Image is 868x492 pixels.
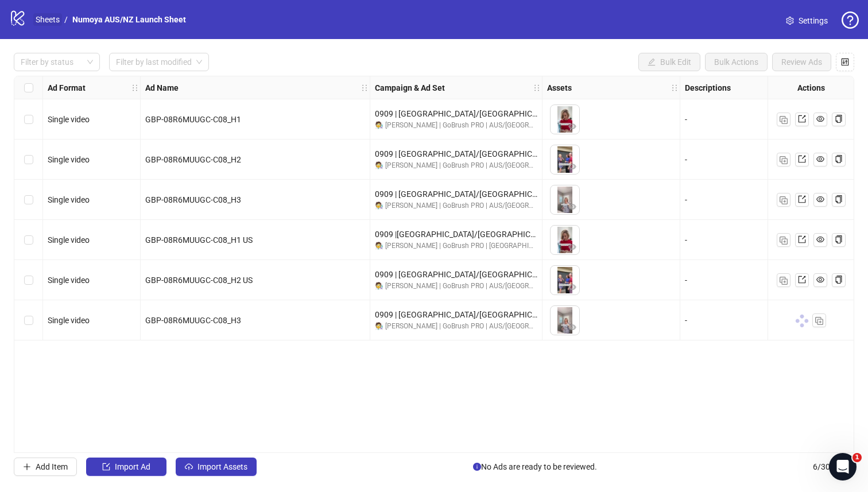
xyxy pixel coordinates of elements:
strong: Ad Name [145,82,179,94]
span: - [685,276,687,285]
button: Duplicate [777,193,790,207]
strong: Descriptions [685,82,731,94]
div: 0909 | [GEOGRAPHIC_DATA]/[GEOGRAPHIC_DATA]/[GEOGRAPHIC_DATA]| GBP-08R6MUUGC-C08 [375,148,537,160]
span: holder [671,84,679,92]
a: Sheets [33,13,62,26]
img: Duplicate [780,196,788,204]
span: - [685,316,687,325]
span: Single video [48,195,90,204]
span: holder [679,84,687,92]
span: holder [541,84,549,92]
span: Settings [799,14,828,27]
div: 🧑‍🔬 [PERSON_NAME] | GoBrush PRO | AUS/[GEOGRAPHIC_DATA]/[GEOGRAPHIC_DATA] | ABO | TESTING | 20% 1... [375,200,537,211]
button: Import Assets [176,458,257,476]
span: eye [568,203,576,211]
img: Duplicate [780,116,788,124]
div: Select row 4 [14,220,43,260]
span: copy [835,195,843,203]
div: 🧑‍🔬 [PERSON_NAME] | GoBrush PRO | [GEOGRAPHIC_DATA] | ABO | TESTING | 20% 1.85 BE 1.35 [375,241,537,251]
span: eye [568,162,576,171]
button: Import Ad [86,458,166,476]
div: Select row 3 [14,180,43,220]
button: Preview [565,120,579,134]
span: eye [816,115,824,123]
div: Select all rows [14,76,43,99]
div: 🧑‍🔬 [PERSON_NAME] | GoBrush PRO | AUS/[GEOGRAPHIC_DATA]/[GEOGRAPHIC_DATA] | ABO | TESTING | 20% 1... [375,160,537,171]
button: Duplicate [812,313,826,327]
img: Duplicate [780,277,788,285]
div: Select row 1 [14,99,43,140]
strong: Actions [797,82,825,94]
div: Resize Assets column [677,76,680,99]
button: Bulk Actions [705,53,768,71]
span: eye [816,195,824,203]
span: 1 [852,453,862,462]
span: GBP-08R6MUUGC-C08_H3 [145,195,241,204]
span: holder [533,84,541,92]
span: eye [568,122,576,130]
strong: Campaign & Ad Set [375,82,445,94]
button: Add Item [14,458,77,476]
span: setting [786,17,794,25]
div: 0909 | [GEOGRAPHIC_DATA]/[GEOGRAPHIC_DATA]/[GEOGRAPHIC_DATA]| GBP-08R6MUUGC-C08 [375,107,537,120]
span: holder [131,84,139,92]
span: export [798,115,806,123]
button: Duplicate [777,113,790,126]
span: GBP-08R6MUUGC-C08_H3 [145,316,241,325]
span: Add Item [36,462,68,471]
button: Preview [565,321,579,335]
span: export [798,235,806,243]
span: 6 / 300 items [813,460,854,473]
span: Single video [48,276,90,285]
li: / [64,13,68,26]
button: Configure table settings [836,53,854,71]
strong: Ad Format [48,82,86,94]
span: Single video [48,115,90,124]
span: - [685,235,687,245]
img: Asset 1 [551,266,579,295]
span: Import Ad [115,462,150,471]
div: 🧑‍🔬 [PERSON_NAME] | GoBrush PRO | AUS/[GEOGRAPHIC_DATA]/[GEOGRAPHIC_DATA] | ABO | TESTING | 20% 1... [375,321,537,332]
span: export [798,195,806,203]
span: - [685,155,687,164]
span: holder [361,84,369,92]
img: Asset 1 [551,226,579,254]
img: Asset 1 [551,105,579,134]
span: copy [835,235,843,243]
div: Resize Ad Name column [367,76,370,99]
span: - [685,115,687,124]
span: question-circle [842,11,859,29]
span: GBP-08R6MUUGC-C08_H1 [145,115,241,124]
span: cloud-upload [185,463,193,471]
span: GBP-08R6MUUGC-C08_H2 US [145,276,253,285]
button: Preview [565,200,579,214]
button: Duplicate [777,273,790,287]
span: copy [835,276,843,284]
span: export [798,155,806,163]
div: Select row 6 [14,300,43,340]
span: Import Assets [197,462,247,471]
div: 🧑‍🔬 [PERSON_NAME] | GoBrush PRO | AUS/[GEOGRAPHIC_DATA]/[GEOGRAPHIC_DATA] | ABO | TESTING | 20% 1... [375,120,537,131]
img: Duplicate [780,237,788,245]
strong: Assets [547,82,572,94]
span: eye [816,276,824,284]
span: eye [568,243,576,251]
span: - [685,195,687,204]
div: Select row 5 [14,260,43,300]
span: import [102,463,110,471]
span: Single video [48,235,90,245]
div: 🧑‍🔬 [PERSON_NAME] | GoBrush PRO | AUS/[GEOGRAPHIC_DATA]/[GEOGRAPHIC_DATA] | ABO | TESTING | 20% 1... [375,281,537,292]
span: Single video [48,316,90,325]
a: Numoya AUS/NZ Launch Sheet [70,13,188,26]
button: Bulk Edit [638,53,700,71]
img: Asset 1 [551,306,579,335]
div: Resize Ad Format column [137,76,140,99]
div: Resize Campaign & Ad Set column [539,76,542,99]
button: Preview [565,160,579,174]
div: 0909 | [GEOGRAPHIC_DATA]/[GEOGRAPHIC_DATA]/[GEOGRAPHIC_DATA]| GBP-08R6MUUGC-C08 [375,188,537,200]
button: Duplicate [777,153,790,166]
span: No Ads are ready to be reviewed. [473,460,597,473]
span: eye [568,283,576,291]
div: Select row 2 [14,140,43,180]
img: Asset 1 [551,145,579,174]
